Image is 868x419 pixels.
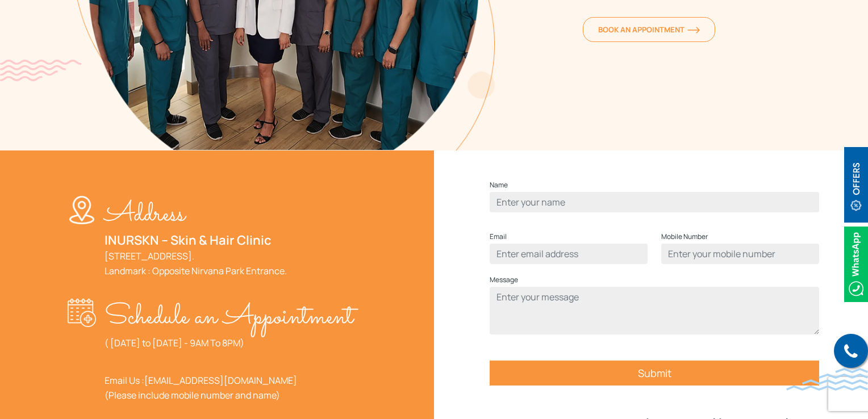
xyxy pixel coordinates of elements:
input: Enter your name [490,192,819,212]
img: up-blue-arrow.svg [845,399,854,408]
input: Enter email address [490,244,648,264]
a: INURSKN – Skin & Hair Clinic [105,232,272,249]
label: Message [490,273,518,287]
a: [EMAIL_ADDRESS][DOMAIN_NAME] [144,374,297,387]
p: Schedule an Appointment [105,299,353,336]
input: Submit [490,361,819,386]
p: ( [DATE] to [DATE] - 9AM To 8PM) [105,336,353,350]
input: Enter your mobile number [661,244,819,264]
a: Whatsappicon [844,257,868,270]
a: Book an Appointmentorange-arrow [583,17,715,42]
img: Whatsappicon [844,227,868,302]
form: Contact form [490,178,819,408]
span: Book an Appointment [598,24,700,35]
a: [STREET_ADDRESS].Landmark : Opposite Nirvana Park Entrance. [105,250,287,277]
p: Email Us : (Please include mobile number and name) [105,373,353,403]
img: location-w [68,196,105,224]
label: Mobile Number [661,230,708,244]
img: bluewave [786,368,868,391]
img: appointment-w [68,299,105,327]
img: offerBt [844,147,868,223]
label: Name [490,178,508,192]
img: orange-arrow [687,27,700,33]
label: Email [490,230,507,244]
p: Address [105,196,287,233]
